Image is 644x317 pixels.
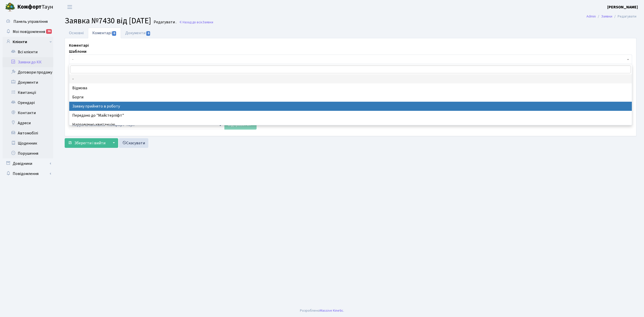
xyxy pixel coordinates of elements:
[112,31,116,36] span: 0
[586,14,596,19] a: Admin
[146,31,150,36] span: 0
[3,67,53,77] a: Договори продажу
[72,57,626,62] span: -
[607,4,638,10] a: [PERSON_NAME]
[46,29,52,34] div: 36
[3,16,53,27] a: Панель управління
[3,138,53,148] a: Щоденник
[601,14,612,19] a: Заявки
[612,14,636,19] li: Редагувати
[3,37,53,47] a: Клієнти
[69,93,632,102] li: Борги
[300,308,344,313] div: Розроблено .
[607,4,638,10] b: [PERSON_NAME]
[202,20,213,25] span: Заявки
[63,3,76,11] button: Переключити навігацію
[69,74,632,83] li: -
[320,308,343,313] a: Massive Kinetic
[69,120,632,129] li: Направлено квитанцію
[3,27,53,37] a: Мої повідомлення36
[69,55,632,64] span: -
[3,47,53,57] a: Всі клієнти
[13,19,48,24] span: Панель управління
[88,28,121,38] a: Коментарі
[121,28,155,38] a: Документи
[3,148,53,158] a: Порушення
[69,111,632,120] li: Передано до "Майстерліфт"
[69,83,632,93] li: Відмова
[3,118,53,128] a: Адреси
[17,3,42,11] b: Комфорт
[69,48,86,55] label: Шаблони
[74,140,105,146] span: Зберегти і вийти
[3,158,53,169] a: Довідники
[3,77,53,87] a: Документи
[17,3,53,11] span: Таун
[3,87,53,98] a: Квитанції
[5,2,15,12] img: logo.png
[3,128,53,138] a: Автомобілі
[119,138,148,148] a: Скасувати
[4,4,559,10] body: Rich Text Area. Press ALT-0 for help.
[69,102,632,111] li: Заявку прийнято в роботу
[65,15,151,27] span: Заявка №7430 від [DATE]
[69,42,89,48] label: Коментарі
[153,20,176,25] small: Редагувати .
[3,108,53,118] a: Контакти
[3,98,53,108] a: Орендарі
[65,138,109,148] button: Зберегти і вийти
[13,29,45,34] span: Мої повідомлення
[579,11,644,22] nav: breadcrumb
[3,57,53,67] a: Заявки до КК
[65,28,88,38] a: Основні
[3,169,53,179] a: Повідомлення
[179,20,213,25] a: Назад до всіхЗаявки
